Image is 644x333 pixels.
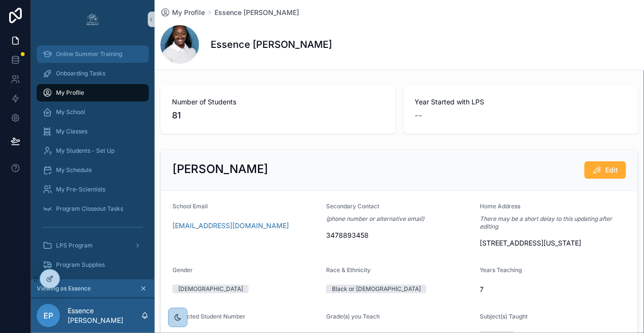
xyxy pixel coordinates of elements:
h2: [PERSON_NAME] [172,161,268,177]
span: Program Closeout Tasks [56,205,123,213]
a: My School [37,103,149,121]
span: Secondary Contact [326,203,379,210]
span: My School [56,108,85,116]
span: Number of Students [172,97,384,107]
a: Essence [PERSON_NAME] [215,8,299,17]
a: Online Summer Training [37,45,149,63]
span: Race & Ethnicity [326,266,371,274]
span: My Pre-Scientists [56,186,105,193]
h1: Essence [PERSON_NAME] [211,38,332,51]
span: Viewing as Essence [37,285,91,292]
span: Online Summer Training [56,50,122,58]
span: Home Address [480,203,521,210]
span: 7 [480,285,626,294]
p: Essence [PERSON_NAME] [68,306,141,325]
span: School Email [172,203,208,210]
span: Subject(s) Taught [480,313,528,320]
a: My Pre-Scientists [37,181,149,198]
div: scrollable content [31,39,155,279]
span: Gender [172,266,193,274]
em: There may be a short delay to this updating after editing [480,215,626,231]
a: LPS Program [37,237,149,254]
a: My Profile [160,8,205,17]
a: [EMAIL_ADDRESS][DOMAIN_NAME] [172,221,289,231]
button: Edit [585,161,626,179]
span: My Students - Set Up [56,147,114,155]
a: Onboarding Tasks [37,65,149,82]
span: My Profile [172,8,205,17]
span: Projected Student Number [172,313,245,320]
div: [DEMOGRAPHIC_DATA] [178,285,243,293]
a: Program Supplies [37,256,149,274]
span: Program Supplies [56,261,105,269]
img: App logo [85,12,100,27]
a: My Classes [37,123,149,140]
span: 81 [172,109,384,122]
span: -- [415,109,423,122]
span: Onboarding Tasks [56,70,105,77]
a: My Profile [37,84,149,101]
span: LPS Program [56,242,93,249]
span: Year Started with LPS [415,97,627,107]
span: EP [43,310,53,321]
span: My Schedule [56,166,92,174]
span: Edit [606,165,618,175]
div: Black or [DEMOGRAPHIC_DATA] [332,285,421,293]
span: [STREET_ADDRESS][US_STATE] [480,238,626,248]
a: My Schedule [37,161,149,179]
span: Grade(s) you Teach [326,313,380,320]
span: My Classes [56,128,87,135]
span: Years Teaching [480,266,522,274]
a: My Students - Set Up [37,142,149,159]
a: Program Closeout Tasks [37,200,149,217]
span: 3478893458 [326,231,472,240]
em: (phone number or alternative email) [326,215,424,223]
span: My Profile [56,89,84,97]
